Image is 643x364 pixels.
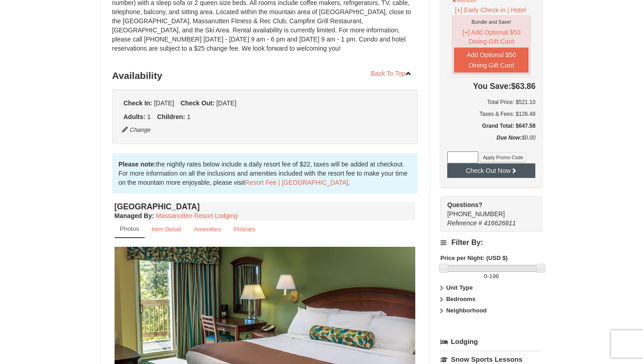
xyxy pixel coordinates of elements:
[447,82,535,91] h4: $63.86
[146,220,187,238] a: Item Detail
[194,226,221,233] small: Amenities
[454,17,528,26] div: Bundle and Save!
[188,220,227,238] a: Amenities
[440,255,507,261] strong: Price per Night: (USD $)
[228,220,261,238] a: Policies
[440,272,542,281] label: -
[115,212,154,219] strong: :
[180,99,214,107] strong: Check Out:
[447,121,535,130] h5: Grand Total: $647.58
[124,113,146,120] strong: Adults:
[447,219,482,227] span: Reference #
[447,98,535,107] h6: Total Price: $521.10
[489,273,499,280] span: 196
[484,219,516,227] span: 416626811
[473,82,511,91] span: You Save:
[440,333,542,350] a: Lodging
[446,307,487,314] strong: Neighborhood
[152,226,181,233] small: Item Detail
[112,153,418,193] div: the nightly rates below include a daily resort fee of $22, taxes will be added at checkout. For m...
[216,99,236,107] span: [DATE]
[454,47,528,73] button: Add Optional $50 Dining Gift Card
[112,67,418,85] h3: Availability
[147,113,151,120] span: 1
[446,284,473,291] strong: Unit Type
[454,26,528,47] button: [+] Add Optional $50 Dining Gift Card
[115,220,145,238] a: Photos
[115,202,416,211] h4: [GEOGRAPHIC_DATA]
[121,125,152,135] button: Change
[234,226,255,233] small: Policies
[446,296,476,302] strong: Bedrooms
[480,152,526,162] button: Apply Promo Code
[157,113,185,120] strong: Children:
[245,179,348,186] a: Resort Fee | [GEOGRAPHIC_DATA]
[452,5,529,15] button: [+] Early Check-in | Hotel
[156,212,238,219] a: Massanutten Resort Lodging
[124,99,152,107] strong: Check In:
[120,225,139,232] small: Photos
[447,200,526,218] span: [PHONE_NUMBER]
[187,113,191,120] span: 1
[447,163,535,178] button: Check Out Now
[154,99,174,107] span: [DATE]
[119,161,156,168] strong: Please note:
[484,273,487,280] span: 0
[497,135,522,141] strong: Due Now:
[365,67,418,80] a: Back To Top
[447,109,535,119] div: Taxes & Fees: $126.48
[115,212,152,219] span: Managed By
[447,201,482,208] strong: Questions?
[440,239,542,247] h4: Filter By:
[447,133,535,151] div: $0.00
